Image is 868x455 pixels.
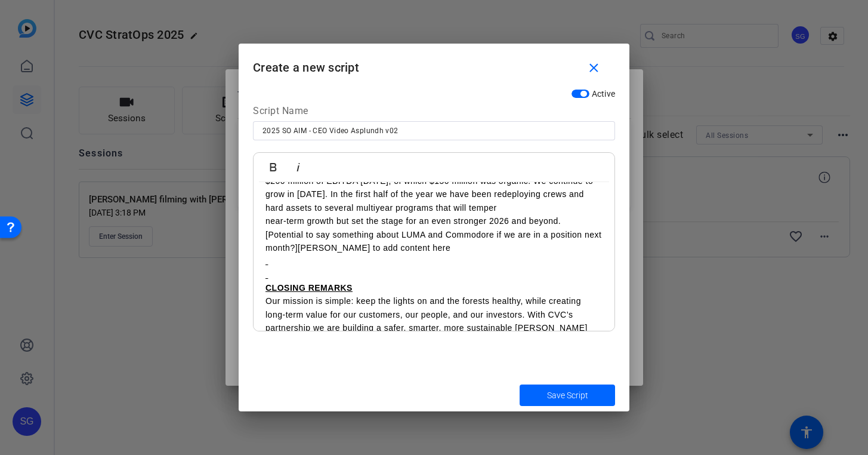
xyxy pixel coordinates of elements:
[265,294,603,348] p: Our mission is simple: keep the lights on and the forests healthy, while creating long-term value...
[239,44,629,82] h1: Create a new script
[520,385,615,406] button: Save Script
[592,89,616,99] span: Active
[287,155,310,179] button: Italic (⌘I)
[586,61,601,76] mat-icon: close
[262,124,606,138] input: Enter Script Name
[265,228,603,255] p: [Potential to say something about LUMA and Commodore if we are in a position next month?][PERSON_...
[253,104,615,122] div: Script Name
[265,283,353,293] u: CLOSING REMARKS
[262,155,285,179] button: Bold (⌘B)
[547,389,588,402] span: Save Script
